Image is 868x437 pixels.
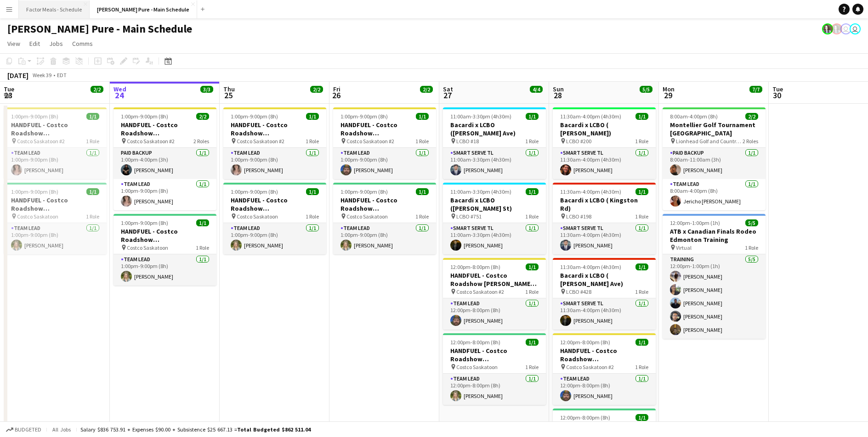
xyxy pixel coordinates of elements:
span: 1/1 [526,339,539,346]
span: 1 Role [415,213,429,220]
span: Costco Saskatoon [17,213,58,220]
app-card-role: Paid Backup1/11:00pm-4:00pm (3h)[PERSON_NAME] [113,148,216,179]
app-job-card: 1:00pm-9:00pm (8h)1/1HANDFUEL - Costco Roadshow [GEOGRAPHIC_DATA], [GEOGRAPHIC_DATA] Costco Saska... [333,107,436,179]
span: Sat [443,85,453,93]
span: All jobs [51,426,73,433]
div: 2 Jobs [91,94,105,101]
span: Total Budgeted $862 511.04 [237,426,311,433]
span: 3/3 [200,86,213,93]
h3: Bacardi x LCBO ( Kingston Rd) [553,196,656,213]
span: 1 Role [306,213,319,220]
div: 1:00pm-9:00pm (8h)1/1HANDFUEL - Costco Roadshow [GEOGRAPHIC_DATA], [GEOGRAPHIC_DATA] Costco Saska... [223,183,326,254]
span: 1:00pm-9:00pm (8h) [121,219,168,226]
span: 1:00pm-9:00pm (8h) [231,188,278,195]
span: 1 Role [635,138,648,145]
span: 1/1 [526,113,539,120]
div: 2 Jobs [311,94,325,101]
span: Costco Saskatoon #2 [127,138,175,145]
span: 7/7 [749,86,762,93]
span: 1/1 [526,188,539,195]
h3: HANDFUEL - Costco Roadshow [PERSON_NAME], [GEOGRAPHIC_DATA] [443,271,546,288]
div: 11:00am-3:30pm (4h30m)1/1Bacardi x LCBO ([PERSON_NAME] Ave) LCBO #181 RoleSmart Serve TL1/111:00a... [443,107,546,179]
span: 27 [442,90,453,101]
span: Mon [663,85,675,93]
app-job-card: 11:30am-4:00pm (4h30m)1/1Bacardi x LCBO ( [PERSON_NAME]) LCBO #2001 RoleSmart Serve TL1/111:30am-... [553,107,656,179]
span: Fri [333,85,340,93]
span: 1/1 [416,113,429,120]
h1: [PERSON_NAME] Pure - Main Schedule [7,22,192,36]
div: [DATE] [7,71,28,80]
a: Edit [26,38,44,50]
span: 2/2 [745,113,758,120]
span: 1:00pm-9:00pm (8h) [340,188,388,195]
span: 1/1 [416,188,429,195]
app-job-card: 12:00pm-8:00pm (8h)1/1HANDFUEL - Costco Roadshow [GEOGRAPHIC_DATA], [GEOGRAPHIC_DATA] Costco Sask... [443,333,546,405]
app-job-card: 1:00pm-9:00pm (8h)1/1HANDFUEL - Costco Roadshow [GEOGRAPHIC_DATA], [GEOGRAPHIC_DATA] Costco Saska... [223,107,326,179]
span: Costco Saskatoon #2 [456,288,504,295]
h3: ATB x Canadian Finals Rodeo Edmonton Training [663,227,766,244]
app-card-role: Smart Serve TL1/111:30am-4:00pm (4h30m)[PERSON_NAME] [553,223,656,254]
h3: Bacardi x LCBO ( [PERSON_NAME] Ave) [553,271,656,288]
app-job-card: 1:00pm-9:00pm (8h)1/1HANDFUEL - Costco Roadshow [GEOGRAPHIC_DATA], [GEOGRAPHIC_DATA] Costco Saska... [4,107,107,179]
span: 11:30am-4:00pm (4h30m) [560,188,621,195]
h3: HANDFUEL - Costco Roadshow [GEOGRAPHIC_DATA], [GEOGRAPHIC_DATA] [223,121,326,137]
span: 2/2 [310,86,323,93]
h3: HANDFUEL - Costco Roadshow [GEOGRAPHIC_DATA], [GEOGRAPHIC_DATA] [4,121,107,137]
button: Factor Meals - Schedule [19,0,90,18]
button: [PERSON_NAME] Pure - Main Schedule [90,0,197,18]
span: LCBO #428 [566,288,591,295]
span: Costco Saskatoon #2 [237,138,284,145]
span: 1/1 [635,113,648,120]
span: 12:00pm-1:00pm (1h) [670,219,720,226]
app-card-role: Team Lead1/112:00pm-8:00pm (8h)[PERSON_NAME] [553,374,656,405]
span: 11:00am-3:30pm (4h30m) [450,188,511,195]
app-card-role: Team Lead1/11:00pm-9:00pm (8h)[PERSON_NAME] [223,148,326,179]
app-job-card: 8:00am-4:00pm (8h)2/2Montellier Golf Tournament [GEOGRAPHIC_DATA] Lionhead Golf and Country Golf2... [663,107,766,210]
button: Budgeted [5,425,43,435]
div: 11:00am-3:30pm (4h30m)1/1Bacardi x LCBO ([PERSON_NAME] St) LCBO #7511 RoleSmart Serve TL1/111:00a... [443,183,546,254]
span: 12:00pm-8:00pm (8h) [450,263,500,270]
app-user-avatar: Tifany Scifo [850,23,861,34]
app-card-role: Team Lead1/18:00am-4:00pm (8h)Jericho [PERSON_NAME] [663,179,766,210]
h3: HANDFUEL - Costco Roadshow [GEOGRAPHIC_DATA], [GEOGRAPHIC_DATA] [4,196,107,213]
div: 2 Jobs [750,94,764,101]
span: 1/1 [635,263,648,270]
app-job-card: 11:30am-4:00pm (4h30m)1/1Bacardi x LCBO ( [PERSON_NAME] Ave) LCBO #4281 RoleSmart Serve TL1/111:3... [553,258,656,330]
app-card-role: Training5/512:00pm-1:00pm (1h)[PERSON_NAME][PERSON_NAME][PERSON_NAME][PERSON_NAME][PERSON_NAME] [663,254,766,339]
a: View [4,38,24,50]
span: 12:00pm-8:00pm (8h) [560,414,610,421]
div: 5 Jobs [640,94,654,101]
span: 1 Role [86,213,99,220]
app-user-avatar: Tifany Scifo [840,23,851,34]
span: 2 Roles [193,138,209,145]
app-job-card: 1:00pm-9:00pm (8h)1/1HANDFUEL - Costco Roadshow [GEOGRAPHIC_DATA], [GEOGRAPHIC_DATA] Costco Saska... [113,214,216,286]
span: Virtual [676,244,692,251]
app-job-card: 1:00pm-9:00pm (8h)2/2HANDFUEL - Costco Roadshow [GEOGRAPHIC_DATA], [GEOGRAPHIC_DATA] Costco Saska... [113,107,216,210]
a: Comms [68,38,96,50]
span: 2/2 [91,86,103,93]
span: 4/4 [530,86,543,93]
span: 1 Role [196,244,209,251]
app-user-avatar: Ashleigh Rains [831,23,842,34]
span: 1:00pm-9:00pm (8h) [11,113,58,120]
app-user-avatar: Ashleigh Rains [822,23,833,34]
h3: HANDFUEL - Costco Roadshow [GEOGRAPHIC_DATA], [GEOGRAPHIC_DATA] [113,227,216,244]
span: 23 [2,90,14,101]
app-job-card: 11:30am-4:00pm (4h30m)1/1Bacardi x LCBO ( Kingston Rd) LCBO #1981 RoleSmart Serve TL1/111:30am-4:... [553,183,656,254]
app-job-card: 1:00pm-9:00pm (8h)1/1HANDFUEL - Costco Roadshow [GEOGRAPHIC_DATA], [GEOGRAPHIC_DATA] Costco Saska... [4,183,107,254]
span: 1 Role [635,213,648,220]
span: 11:30am-4:00pm (4h30m) [560,113,621,120]
app-card-role: Paid Backup1/18:00am-11:00am (3h)[PERSON_NAME] [663,148,766,179]
app-card-role: Team Lead1/11:00pm-9:00pm (8h)[PERSON_NAME] [223,223,326,254]
app-job-card: 12:00pm-8:00pm (8h)1/1HANDFUEL - Costco Roadshow [PERSON_NAME], [GEOGRAPHIC_DATA] Costco Saskatoo... [443,258,546,330]
span: 12:00pm-8:00pm (8h) [560,339,610,346]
